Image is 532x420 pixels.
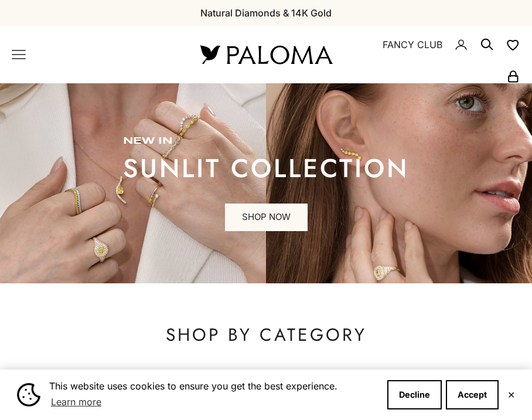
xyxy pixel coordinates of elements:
a: FANCY CLUB [383,37,442,52]
p: sunlit collection [123,157,409,180]
nav: Secondary navigation [360,26,520,83]
a: SHOP NOW [225,204,308,232]
a: Learn more [49,393,103,411]
nav: Primary navigation [12,48,172,62]
p: Natural Diamonds & 14K Gold [200,5,332,21]
p: new in [123,136,409,147]
span: This website uses cookies to ensure you get the best experience. [49,379,378,411]
button: Accept [446,380,499,409]
p: SHOP BY CATEGORY [44,323,488,347]
button: Decline [387,380,442,409]
button: Close [507,391,515,398]
img: Cookie banner [17,383,40,407]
